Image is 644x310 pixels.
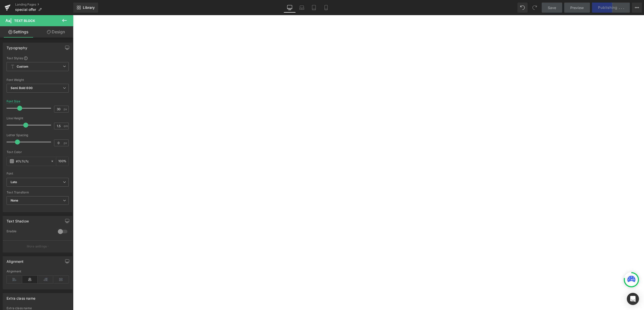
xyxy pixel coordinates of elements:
div: Extra class name [7,293,35,300]
span: special offer [15,8,36,12]
div: Extra class name [7,306,69,310]
span: Save [548,5,556,10]
button: Redo [530,3,540,13]
button: Undo [517,3,528,13]
span: px [64,141,68,145]
div: Line Height [7,117,69,120]
a: Landing Pages [15,3,73,7]
span: Text Block [14,19,35,23]
div: % [56,157,68,166]
button: More [632,3,642,13]
div: Font Size [7,100,20,103]
a: Tablet [308,3,320,13]
a: Design [38,26,74,38]
b: None [11,199,18,202]
div: Open Intercom Messenger [627,293,639,305]
a: Mobile [320,3,332,13]
a: Laptop [296,3,308,13]
span: Preview [570,5,584,10]
div: Font [7,172,69,175]
b: Semi Bold 600 [11,86,33,90]
span: em [64,124,68,128]
div: Alignment [7,270,69,273]
input: Color [16,158,48,164]
div: Enable [7,229,53,235]
a: New Library [73,3,98,13]
div: Text Shadow [7,216,29,223]
span: Library [83,5,95,10]
b: Custom [17,65,28,69]
div: Typography [7,43,27,50]
div: Text Styles [7,56,69,60]
div: Letter Spacing [7,133,69,137]
div: Alignment [7,257,24,264]
div: Text Color [7,150,69,154]
a: Desktop [284,3,296,13]
i: Lato [11,180,17,184]
div: Text Transform [7,191,69,194]
div: Font Weight [7,78,69,82]
iframe: To enrich screen reader interactions, please activate Accessibility in Grammarly extension settings [73,15,644,310]
button: More settings [3,240,72,252]
a: Preview [564,3,590,13]
span: px [64,107,68,111]
p: More settings [27,244,47,249]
